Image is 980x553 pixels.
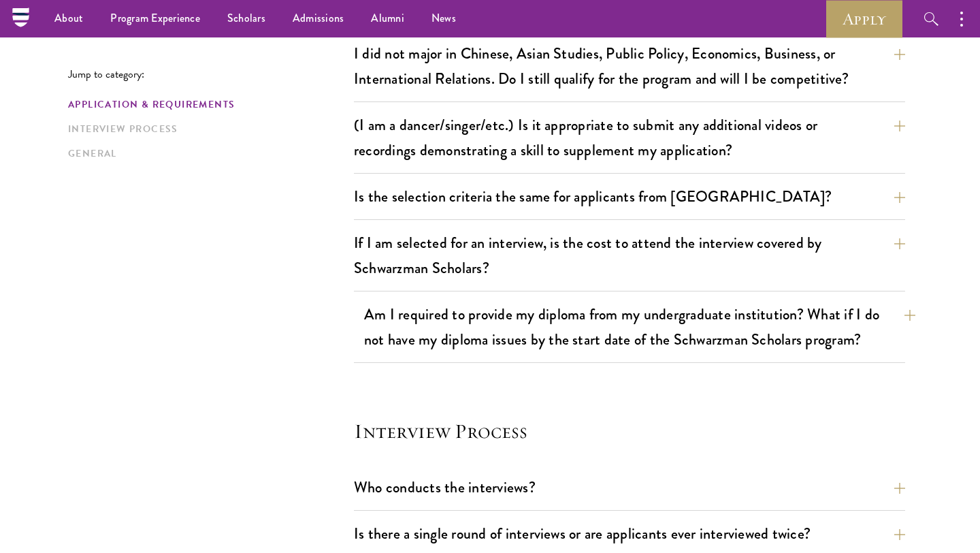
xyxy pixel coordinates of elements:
button: If I am selected for an interview, is the cost to attend the interview covered by Schwarzman Scho... [354,227,905,283]
button: Am I required to provide my diploma from my undergraduate institution? What if I do not have my d... [364,299,915,355]
button: Who conducts the interviews? [354,472,905,503]
h4: Interview Process [354,417,905,445]
button: Is the selection criteria the same for applicants from [GEOGRAPHIC_DATA]? [354,181,905,212]
a: General [68,146,346,161]
button: Is there a single round of interviews or are applicants ever interviewed twice? [354,518,905,549]
button: I did not major in Chinese, Asian Studies, Public Policy, Economics, Business, or International R... [354,38,905,94]
a: Application & Requirements [68,97,346,112]
a: Interview Process [68,122,346,136]
button: (I am a dancer/singer/etc.) Is it appropriate to submit any additional videos or recordings demon... [354,110,905,165]
p: Jump to category: [68,68,354,80]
